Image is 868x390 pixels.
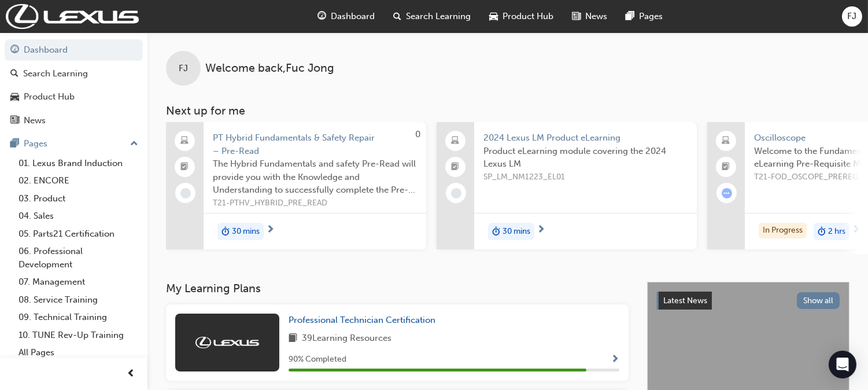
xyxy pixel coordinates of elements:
[563,5,617,28] a: news-iconNews
[852,225,860,236] span: next-icon
[213,157,417,197] span: The Hybrid Fundamentals and safety Pre-Read will provide you with the Knowledge and Understanding...
[14,242,143,273] a: 06. Professional Development
[722,188,732,198] span: learningRecordVerb_ATTEMPT-icon
[611,352,619,367] button: Show Progress
[14,291,143,309] a: 08. Service Training
[6,4,139,29] img: Trak
[302,332,391,346] span: 39 Learning Resources
[452,134,460,149] span: laptop-icon
[842,6,862,27] button: FJ
[759,223,807,238] div: In Progress
[331,10,375,23] span: Dashboard
[14,326,143,344] a: 10. TUNE Rev-Up Training
[14,172,143,190] a: 02. ENCORE
[626,9,635,24] span: pages-icon
[492,224,500,239] span: duration-icon
[828,225,845,238] span: 2 hrs
[5,133,143,154] button: Pages
[5,39,143,61] a: Dashboard
[14,273,143,291] a: 07. Management
[5,86,143,108] a: Product Hub
[232,225,260,238] span: 30 mins
[437,122,697,249] a: 2024 Lexus LM Product eLearningProduct eLearning module covering the 2024 Lexus LMSP_LM_NM1223_EL...
[318,9,327,24] span: guage-icon
[10,139,19,149] span: pages-icon
[147,104,868,117] h3: Next up for me
[181,134,189,149] span: laptop-icon
[14,308,143,326] a: 09. Technical Training
[23,67,88,80] div: Search Learning
[24,90,75,104] div: Product Hub
[14,190,143,208] a: 03. Product
[5,110,143,131] a: News
[166,282,629,295] h3: My Learning Plans
[10,92,19,102] span: car-icon
[179,62,188,75] span: FJ
[180,188,191,198] span: learningRecordVerb_NONE-icon
[10,69,19,79] span: search-icon
[14,207,143,225] a: 04. Sales
[848,10,857,23] span: FJ
[205,62,334,75] span: Welcome back , Fuc Jong
[127,367,136,381] span: prev-icon
[213,131,417,157] span: PT Hybrid Fundamentals & Safety Repair – Pre-Read
[221,224,230,239] span: duration-icon
[481,5,563,28] a: car-iconProduct Hub
[452,160,460,175] span: booktick-icon
[657,292,840,310] a: Latest NewsShow all
[663,296,707,306] span: Latest News
[407,10,471,23] span: Search Learning
[289,332,297,346] span: book-icon
[213,197,417,210] span: T21-PTHV_HYBRID_PRE_READ
[289,314,440,327] a: Professional Technician Certification
[385,5,481,28] a: search-iconSearch Learning
[722,160,730,175] span: booktick-icon
[266,225,275,236] span: next-icon
[640,10,663,23] span: Pages
[14,225,143,243] a: 05. Parts21 Certification
[5,37,143,133] button: DashboardSearch LearningProduct HubNews
[537,225,545,236] span: next-icon
[289,353,346,366] span: 90 % Completed
[24,114,46,127] div: News
[503,225,530,238] span: 30 mins
[617,5,673,28] a: pages-iconPages
[10,116,19,126] span: news-icon
[14,154,143,172] a: 01. Lexus Brand Induction
[195,337,259,348] img: Trak
[14,344,143,362] a: All Pages
[586,10,608,23] span: News
[309,5,385,28] a: guage-iconDashboard
[130,137,138,152] span: up-icon
[451,188,461,198] span: learningRecordVerb_NONE-icon
[5,63,143,84] a: Search Learning
[181,160,189,175] span: booktick-icon
[503,10,554,23] span: Product Hub
[166,122,426,249] a: 0PT Hybrid Fundamentals & Safety Repair – Pre-ReadThe Hybrid Fundamentals and safety Pre-Read wil...
[572,9,581,24] span: news-icon
[483,171,688,184] span: SP_LM_NM1223_EL01
[490,9,498,24] span: car-icon
[722,134,730,149] span: laptop-icon
[818,224,826,239] span: duration-icon
[611,355,619,365] span: Show Progress
[797,292,840,309] button: Show all
[394,9,402,24] span: search-icon
[483,145,688,171] span: Product eLearning module covering the 2024 Lexus LM
[10,45,19,56] span: guage-icon
[24,137,47,150] div: Pages
[829,351,856,378] div: Open Intercom Messenger
[289,315,435,325] span: Professional Technician Certification
[483,131,688,145] span: 2024 Lexus LM Product eLearning
[415,129,420,139] span: 0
